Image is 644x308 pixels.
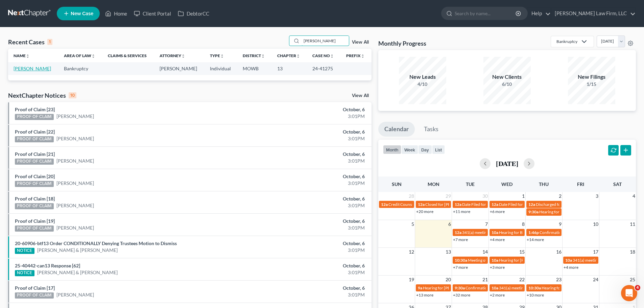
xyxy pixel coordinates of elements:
[445,276,452,284] span: 20
[492,258,498,263] span: 10a
[418,122,445,137] a: Tasks
[253,202,365,209] div: 3:01PM
[496,160,518,167] h2: [DATE]
[296,54,300,58] i: unfold_more
[423,285,476,290] span: Hearing for [PERSON_NAME]
[47,39,52,45] div: 1
[416,292,433,298] a: +13 more
[253,291,365,298] div: 3:01PM
[277,53,300,58] a: Chapterunfold_more
[568,73,615,81] div: New Filings
[455,285,465,290] span: 9:30a
[253,180,365,187] div: 3:01PM
[632,192,636,200] span: 4
[425,202,512,207] span: Closed for [PERSON_NAME] & [PERSON_NAME]
[536,202,595,207] span: Discharged for [PERSON_NAME]
[253,151,365,158] div: October, 6
[15,226,54,232] div: PROOF OF CLAIM
[312,53,334,58] a: Case Nounfold_more
[102,49,154,62] th: Claims & Services
[468,258,543,263] span: Meeting of Creditors for [PERSON_NAME]
[629,276,636,284] span: 25
[401,145,418,154] button: week
[490,237,505,242] a: +4 more
[253,128,365,135] div: October, 6
[466,285,543,290] span: Confirmation Hearing for [PERSON_NAME]
[455,258,467,263] span: 10:30a
[448,220,452,228] span: 6
[565,258,572,263] span: 10a
[15,173,55,179] a: Proof of Claim [20]
[592,220,599,228] span: 10
[428,181,439,187] span: Mon
[346,53,365,58] a: Prefixunfold_more
[539,209,592,214] span: Hearing for [PERSON_NAME]
[56,113,94,120] a: [PERSON_NAME]
[399,73,446,81] div: New Leads
[253,247,365,254] div: 3:01PM
[253,106,365,113] div: October, 6
[15,159,54,165] div: PROOF OF CLAIM
[455,230,461,235] span: 12a
[15,240,177,246] a: 20-60906-btf13 Order CONDITIONALLY Denying Trustees Motion to Dismiss
[210,53,224,58] a: Typeunfold_more
[8,91,76,99] div: NextChapter Notices
[519,276,525,284] span: 22
[253,135,365,142] div: 3:01PM
[352,93,369,98] a: View All
[445,248,452,256] span: 13
[564,265,578,270] a: +4 more
[205,62,238,75] td: Individual
[15,129,55,135] a: Proof of Claim [22]
[399,81,446,88] div: 4/10
[453,292,470,298] a: +32 more
[56,135,94,142] a: [PERSON_NAME]
[418,285,422,290] span: 9a
[527,292,544,298] a: +10 more
[629,248,636,256] span: 18
[160,53,185,58] a: Attorneyunfold_more
[556,39,577,44] div: Bankruptcy
[629,220,636,228] span: 11
[302,36,349,46] input: Search by name...
[558,192,562,200] span: 2
[378,39,426,47] h3: Monthly Progress
[56,158,94,164] a: [PERSON_NAME]
[15,196,55,202] a: Proof of Claim [18]
[635,285,640,290] span: 4
[56,291,94,298] a: [PERSON_NAME]
[490,209,505,214] a: +6 more
[528,7,551,20] a: Help
[411,220,415,228] span: 5
[595,192,599,200] span: 3
[253,195,365,202] div: October, 6
[577,181,584,187] span: Fri
[220,54,224,58] i: unfold_more
[14,66,51,71] a: [PERSON_NAME]
[492,285,498,290] span: 10a
[56,224,94,231] a: [PERSON_NAME]
[15,106,55,112] a: Proof of Claim [23]
[253,224,365,231] div: 3:01PM
[253,262,365,269] div: October, 6
[26,54,30,58] i: unfold_more
[455,202,461,207] span: 12a
[453,209,470,214] a: +11 more
[408,192,415,200] span: 28
[521,220,525,228] span: 8
[445,192,452,200] span: 29
[361,54,365,58] i: unfold_more
[181,54,185,58] i: unfold_more
[455,7,517,20] input: Search by name...
[253,158,365,164] div: 3:01PM
[388,202,459,207] span: Credit Counseling for [PERSON_NAME]
[558,220,562,228] span: 9
[253,269,365,276] div: 3:01PM
[383,145,401,154] button: month
[621,285,637,301] iframe: Intercom live chat
[432,145,445,154] button: list
[483,81,531,88] div: 6/10
[102,7,130,20] a: Home
[8,38,52,46] div: Recent Cases
[243,53,265,58] a: Districtunfold_more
